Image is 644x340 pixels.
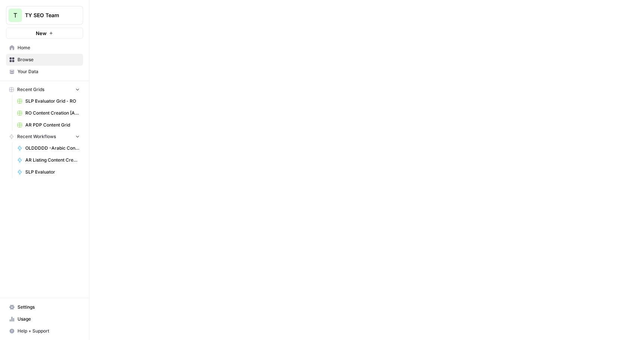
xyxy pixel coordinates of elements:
[6,42,83,54] a: Home
[25,12,70,19] span: TY SEO Team
[25,98,80,105] span: SLP Evaluator Grid - RO
[14,154,83,166] a: AR Listing Content Creation
[18,316,80,322] span: Usage
[14,119,83,131] a: AR PDP Content Grid
[14,107,83,119] a: RO Content Creation [Anil] Grid
[25,145,80,152] span: OLDDDDD -Arabic Content Creation
[25,157,80,163] span: AR Listing Content Creation
[17,133,56,140] span: Recent Workflows
[6,6,83,25] button: Workspace: TY SEO Team
[14,166,83,178] a: SLP Evaluator
[6,66,83,78] a: Your Data
[6,325,83,337] button: Help + Support
[18,328,80,334] span: Help + Support
[6,84,83,95] button: Recent Grids
[25,122,80,128] span: AR PDP Content Grid
[6,28,83,39] button: New
[18,56,80,63] span: Browse
[18,304,80,311] span: Settings
[6,313,83,325] a: Usage
[13,11,17,20] span: T
[6,301,83,313] a: Settings
[6,131,83,142] button: Recent Workflows
[36,29,47,37] span: New
[18,44,80,51] span: Home
[14,95,83,107] a: SLP Evaluator Grid - RO
[18,68,80,75] span: Your Data
[25,110,80,116] span: RO Content Creation [Anil] Grid
[25,169,80,175] span: SLP Evaluator
[6,54,83,66] a: Browse
[14,142,83,154] a: OLDDDDD -Arabic Content Creation
[17,86,44,93] span: Recent Grids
